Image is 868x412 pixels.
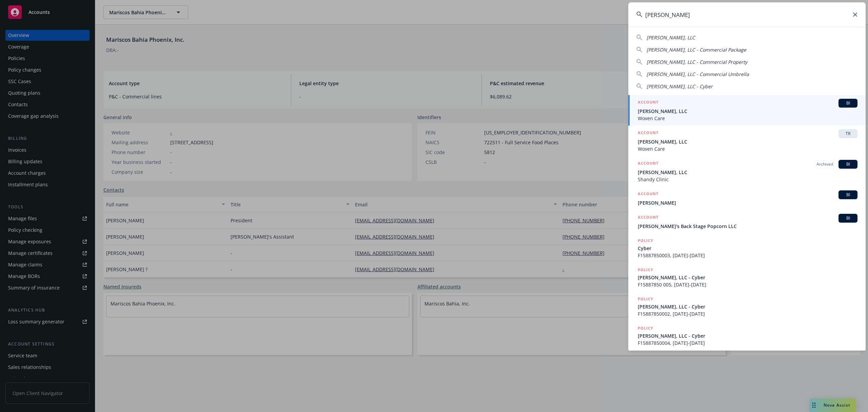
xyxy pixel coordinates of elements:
[638,274,857,281] span: [PERSON_NAME], LLC - Cyber
[628,2,866,27] input: Search...
[647,71,749,77] span: [PERSON_NAME], LLC - Commercial Umbrella
[628,233,866,263] a: POLICYCyberF15887850003, [DATE]-[DATE]
[638,296,653,302] h5: POLICY
[628,292,866,321] a: POLICY[PERSON_NAME], LLC - CyberF15887850002, [DATE]-[DATE]
[816,161,833,167] span: Archived
[628,321,866,350] a: POLICY[PERSON_NAME], LLC - CyberF15887850004, [DATE]-[DATE]
[638,214,658,222] h5: ACCOUNT
[647,34,695,41] span: [PERSON_NAME], LLC
[628,95,866,126] a: ACCOUNTBI[PERSON_NAME], LLCWoven Care
[628,210,866,233] a: ACCOUNTBI[PERSON_NAME]'s Back Stage Popcorn LLC
[841,215,855,221] span: BI
[638,190,658,199] h5: ACCOUNT
[638,252,857,259] span: F15887850003, [DATE]-[DATE]
[638,129,658,137] h5: ACCOUNT
[638,176,857,183] span: Shandy Clinic
[638,325,653,332] h5: POLICY
[638,281,857,288] span: F15887850 005, [DATE]-[DATE]
[841,131,855,137] span: TR
[638,245,857,252] span: Cyber
[628,156,866,187] a: ACCOUNTArchivedBI[PERSON_NAME], LLCShandy Clinic
[628,187,866,210] a: ACCOUNTBI[PERSON_NAME]
[638,138,857,145] span: [PERSON_NAME], LLC
[841,100,855,106] span: BI
[647,46,746,53] span: [PERSON_NAME], LLC - Commercial Package
[638,99,658,107] h5: ACCOUNT
[638,199,857,206] span: [PERSON_NAME]
[638,223,857,230] span: [PERSON_NAME]'s Back Stage Popcorn LLC
[647,59,747,65] span: [PERSON_NAME], LLC - Commercial Property
[638,145,857,152] span: Woven Care
[647,83,713,90] span: [PERSON_NAME], LLC - Cyber
[638,303,857,310] span: [PERSON_NAME], LLC - Cyber
[638,332,857,339] span: [PERSON_NAME], LLC - Cyber
[638,310,857,317] span: F15887850002, [DATE]-[DATE]
[638,237,653,244] h5: POLICY
[638,108,857,115] span: [PERSON_NAME], LLC
[638,339,857,347] span: F15887850004, [DATE]-[DATE]
[638,169,857,176] span: [PERSON_NAME], LLC
[841,192,855,198] span: BI
[628,126,866,156] a: ACCOUNTTR[PERSON_NAME], LLCWoven Care
[628,263,866,292] a: POLICY[PERSON_NAME], LLC - CyberF15887850 005, [DATE]-[DATE]
[841,161,855,167] span: BI
[638,266,653,273] h5: POLICY
[638,115,857,122] span: Woven Care
[638,160,658,168] h5: ACCOUNT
